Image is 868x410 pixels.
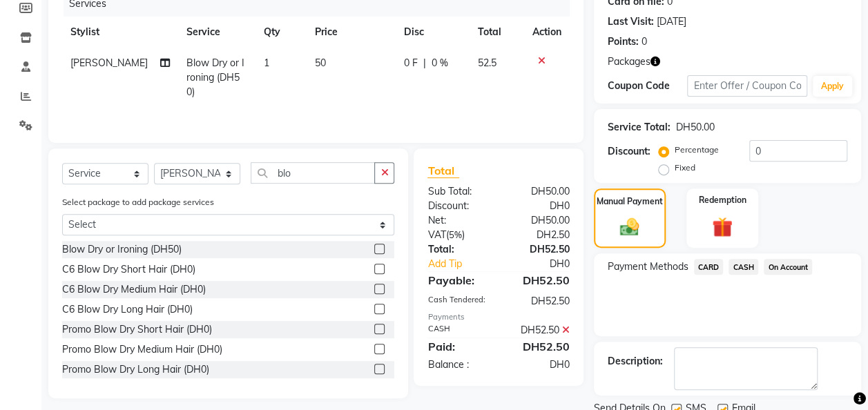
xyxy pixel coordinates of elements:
span: Total [427,164,459,178]
div: Discount: [608,144,650,159]
th: Service [178,17,255,48]
th: Total [470,17,524,48]
button: Apply [813,76,852,97]
span: 52.5 [478,57,496,69]
div: Coupon Code [608,79,688,93]
th: Disc [395,17,469,48]
span: Packages [608,55,650,69]
div: DH52.50 [499,272,580,289]
div: Payments [427,311,569,323]
span: CARD [694,259,724,275]
div: 0 [642,35,647,49]
span: 0 F [403,56,417,70]
div: Cash Tendered: [417,294,499,309]
span: Vat [427,228,445,241]
div: Total: [417,242,499,257]
div: CASH [417,323,499,338]
div: C6 Blow Dry Long Hair (DH0) [62,302,193,317]
div: Blow Dry or Ironing (DH50) [62,242,182,257]
div: C6 Blow Dry Short Hair (DH0) [62,262,195,277]
span: 0 % [431,56,447,70]
div: Promo Blow Dry Medium Hair (DH0) [62,342,222,357]
div: ( ) [417,228,499,242]
span: 50 [315,57,326,69]
span: Payment Methods [608,260,688,274]
div: DH2.50 [499,228,580,242]
img: _gift.svg [706,215,739,240]
div: Sub Total: [417,184,499,199]
th: Qty [255,17,307,48]
div: Last Visit: [608,14,654,29]
span: CASH [729,259,758,275]
div: DH52.50 [499,242,580,257]
div: Service Total: [608,120,671,135]
div: DH50.00 [676,120,715,135]
th: Action [524,17,570,48]
label: Manual Payment [597,195,663,208]
div: Net: [417,213,499,228]
div: DH50.00 [499,184,580,199]
div: Paid: [417,338,499,355]
div: DH0 [512,257,580,271]
label: Fixed [675,162,695,174]
div: Balance : [417,358,499,372]
span: [PERSON_NAME] [70,57,148,69]
div: Description: [608,354,663,369]
div: DH50.00 [499,213,580,228]
span: | [423,56,425,70]
th: Price [307,17,396,48]
div: [DATE] [657,14,686,29]
input: Enter Offer / Coupon Code [687,75,807,97]
input: Search or Scan [251,162,375,184]
img: _cash.svg [614,216,645,238]
div: Points: [608,35,639,49]
div: Promo Blow Dry Short Hair (DH0) [62,322,212,337]
span: Blow Dry or Ironing (DH50) [186,57,244,98]
div: DH52.50 [499,338,580,355]
span: 1 [264,57,269,69]
div: DH52.50 [499,294,580,309]
div: C6 Blow Dry Medium Hair (DH0) [62,282,206,297]
label: Redemption [699,194,746,206]
label: Percentage [675,144,719,156]
div: DH0 [499,358,580,372]
div: Promo Blow Dry Long Hair (DH0) [62,362,209,377]
div: Discount: [417,199,499,213]
span: On Account [764,259,812,275]
label: Select package to add package services [62,196,214,208]
span: 5% [448,229,461,240]
div: DH0 [499,199,580,213]
a: Add Tip [417,257,512,271]
div: DH52.50 [499,323,580,338]
div: Payable: [417,272,499,289]
th: Stylist [62,17,178,48]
